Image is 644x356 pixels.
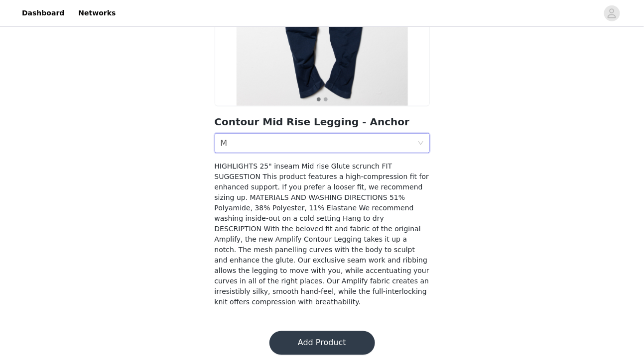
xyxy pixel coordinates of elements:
[72,2,122,24] a: Networks
[215,114,430,129] h2: Contour Mid Rise Legging - Anchor
[607,5,617,21] div: avatar
[16,2,70,24] a: Dashboard
[221,134,228,153] div: M
[323,97,328,102] button: 2
[215,161,430,307] h4: HIGHLIGHTS 25" inseam Mid rise Glute scrunch FIT SUGGESTION This product features a high-compress...
[269,331,375,355] button: Add Product
[418,140,424,147] i: icon: down
[316,97,321,102] button: 1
